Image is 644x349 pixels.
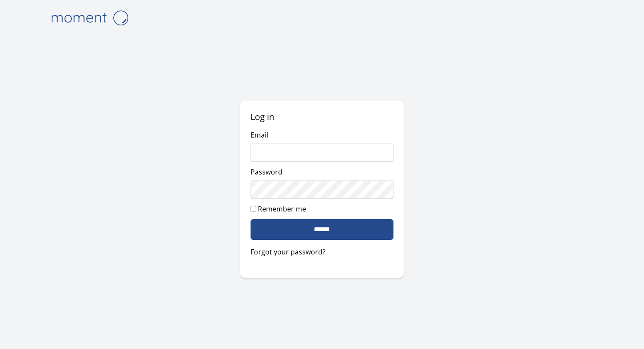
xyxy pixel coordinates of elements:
label: Password [251,167,282,177]
label: Remember me [258,204,306,214]
label: Email [251,130,268,140]
img: logo-4e3dc11c47720685a147b03b5a06dd966a58ff35d612b21f08c02c0306f2b779.png [46,7,133,29]
a: Forgot your password? [251,247,393,257]
h2: Log in [251,111,393,123]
